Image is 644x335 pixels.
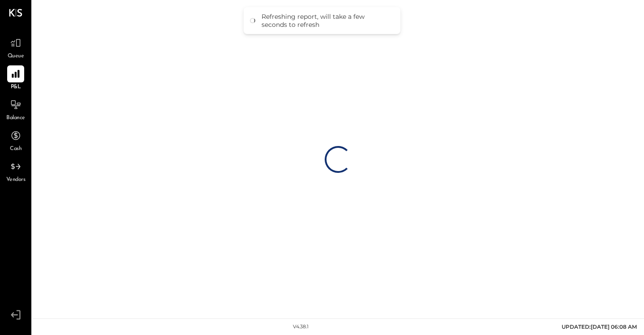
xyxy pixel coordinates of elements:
[8,52,24,60] span: Queue
[293,323,309,331] div: v 4.38.1
[0,96,31,122] a: Balance
[0,158,31,184] a: Vendors
[0,127,31,153] a: Cash
[6,176,26,184] span: Vendors
[10,145,21,153] span: Cash
[562,323,637,330] span: UPDATED: [DATE] 06:08 AM
[0,34,31,60] a: Queue
[6,114,25,122] span: Balance
[262,13,391,29] div: Refreshing report, will take a few seconds to refresh
[0,65,31,91] a: P&L
[11,83,21,91] span: P&L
